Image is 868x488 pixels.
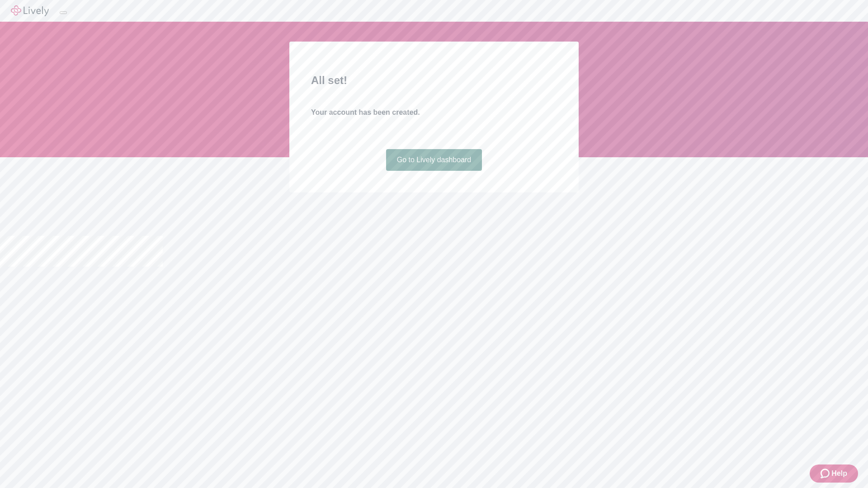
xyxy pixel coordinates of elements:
[11,5,49,16] img: Lively
[831,468,847,479] span: Help
[311,107,557,118] h4: Your account has been created.
[311,72,557,89] h2: All set!
[821,468,831,479] svg: Zendesk support icon
[386,149,482,171] a: Go to Lively dashboard
[810,465,858,483] button: Zendesk support iconHelp
[60,11,67,14] button: Log out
